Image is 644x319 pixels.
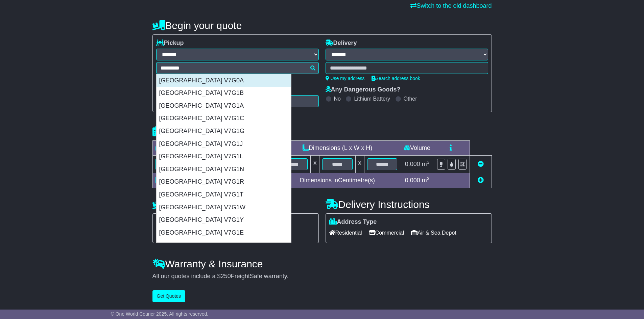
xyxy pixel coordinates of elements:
td: Dimensions (L x W x H) [275,141,400,156]
label: No [334,96,341,102]
a: Use my address [326,76,365,81]
div: [GEOGRAPHIC_DATA] V7G0A [157,74,291,87]
td: Volume [400,141,434,156]
div: [GEOGRAPHIC_DATA] V7G1G [157,125,291,138]
div: [GEOGRAPHIC_DATA] V7G1T [157,188,291,201]
div: [GEOGRAPHIC_DATA] V7G1W [157,201,291,214]
h4: Warranty & Insurance [152,258,492,269]
div: [GEOGRAPHIC_DATA] V7G1J [157,138,291,151]
button: Get Quotes [152,290,186,302]
td: Total [152,173,209,188]
div: [GEOGRAPHIC_DATA] V7G1E [157,227,291,239]
a: Add new item [478,177,484,184]
div: [GEOGRAPHIC_DATA] V7G1H [157,239,291,252]
h4: Pickup Instructions [152,199,319,210]
div: [GEOGRAPHIC_DATA] V7G1A [157,100,291,112]
td: x [311,156,319,173]
span: 250 [221,273,231,280]
a: Remove this item [478,161,484,167]
td: x [355,156,364,173]
span: m [422,161,430,167]
div: [GEOGRAPHIC_DATA] V7G1L [157,150,291,163]
span: Air & Sea Depot [411,228,456,238]
sup: 3 [427,176,430,181]
label: Other [404,96,417,102]
div: All our quotes include a $ FreightSafe warranty. [152,273,492,280]
div: [GEOGRAPHIC_DATA] V7G1Y [157,214,291,227]
span: 0.000 [405,161,420,167]
label: Any Dangerous Goods? [326,86,401,94]
span: Residential [329,228,362,238]
label: Address Type [329,218,377,226]
a: Switch to the old dashboard [410,2,492,9]
h4: Package details | [152,126,237,137]
h4: Delivery Instructions [326,199,492,210]
label: Delivery [326,39,357,47]
td: Type [152,141,209,156]
span: 0.000 [405,177,420,184]
div: [GEOGRAPHIC_DATA] V7G1B [157,87,291,100]
span: Commercial [369,228,404,238]
sup: 3 [427,160,430,165]
label: Lithium Battery [354,96,390,102]
typeahead: Please provide city [156,62,319,74]
span: © One World Courier 2025. All rights reserved. [111,311,209,317]
td: Dimensions in Centimetre(s) [275,173,400,188]
span: m [422,177,430,184]
a: Search address book [372,76,420,81]
div: [GEOGRAPHIC_DATA] V7G1N [157,163,291,176]
h4: Begin your quote [152,20,492,31]
div: [GEOGRAPHIC_DATA] V7G1R [157,176,291,188]
div: [GEOGRAPHIC_DATA] V7G1C [157,112,291,125]
label: Pickup [156,39,184,47]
